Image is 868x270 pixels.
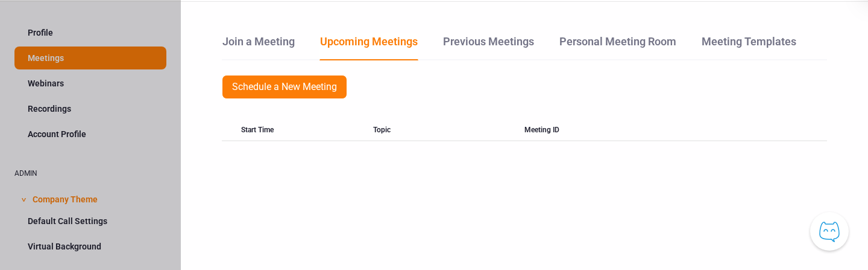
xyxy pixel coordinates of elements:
[222,75,347,99] a: Schedule a New Meeting
[559,33,677,59] a: Personal Meeting Room
[524,120,676,141] div: Meeting ID
[373,120,524,141] div: Topic
[701,33,797,59] a: Meeting Templates
[5,45,176,58] div: ∑aåāБδ ⷺ
[442,33,535,59] a: Previous Meetings
[222,120,373,141] div: Start Time
[319,33,418,60] a: Upcoming Meetings
[810,212,849,251] button: Knowledge Center Bot, also known as KC Bot is an onboarding assistant that allows you to see the ...
[5,31,176,45] div: ∑aåāБδ ⷺ
[5,18,176,31] div: ∑aåāБδ ⷺ
[5,5,176,18] div: ∑aåāБδ ⷺ
[222,33,295,59] a: Join a Meeting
